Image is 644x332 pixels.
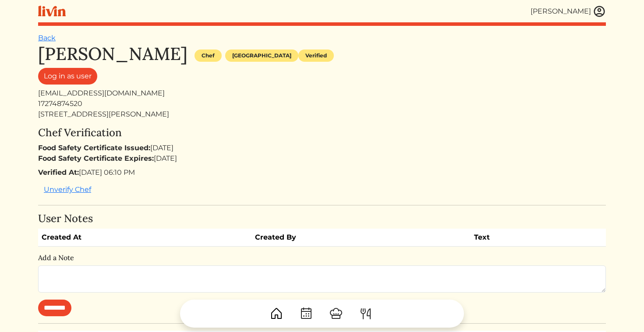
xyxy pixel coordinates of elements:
[38,68,97,85] a: Log in as user
[225,49,298,62] div: [GEOGRAPHIC_DATA]
[38,168,79,177] strong: Verified At:
[38,88,606,99] div: [EMAIL_ADDRESS][DOMAIN_NAME]
[38,6,66,17] img: livin-logo-a0d97d1a881af30f6274990eb6222085a2533c92bbd1e4f22c21b4f0d0e3210c.svg
[38,167,606,178] div: [DATE] 06:10 PM
[38,99,606,109] div: 17274874520
[269,307,283,321] img: House-9bf13187bcbb5817f509fe5e7408150f90897510c4275e13d0d5fca38e0b5951.svg
[299,307,313,321] img: CalendarDots-5bcf9d9080389f2a281d69619e1c85352834be518fbc73d9501aef674afc0d57.svg
[329,307,343,321] img: ChefHat-a374fb509e4f37eb0702ca99f5f64f3b6956810f32a249b33092029f8484b388.svg
[298,49,334,62] div: Verified
[195,49,222,62] div: Chef
[251,229,471,247] th: Created By
[359,307,373,321] img: ForkKnife-55491504ffdb50bab0c1e09e7649658475375261d09fd45db06cec23bce548bf.svg
[38,34,56,42] a: Back
[38,212,606,225] h4: User Notes
[38,154,154,162] strong: Food Safety Certificate Expires:
[38,254,606,262] h6: Add a Note
[38,43,188,64] h1: [PERSON_NAME]
[38,144,150,152] strong: Food Safety Certificate Issued:
[38,229,251,247] th: Created At
[38,127,606,139] h4: Chef Verification
[38,181,97,198] button: Unverify Chef
[38,109,606,120] div: [STREET_ADDRESS][PERSON_NAME]
[531,6,591,17] div: [PERSON_NAME]
[38,143,606,164] div: [DATE] [DATE]
[471,229,574,247] th: Text
[593,5,606,18] img: user_account-e6e16d2ec92f44fc35f99ef0dc9cddf60790bfa021a6ecb1c896eb5d2907b31c.svg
